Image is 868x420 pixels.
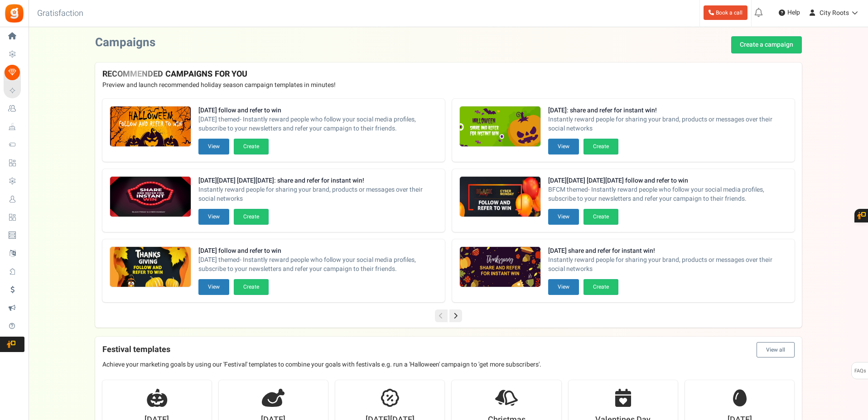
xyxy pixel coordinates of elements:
[234,139,269,154] button: Create
[583,139,618,154] button: Create
[820,8,849,18] span: City Roots
[27,5,93,23] h3: Gratisfaction
[102,342,795,357] h4: Festival templates
[102,81,795,90] p: Preview and launch recommended holiday season campaign templates in minutes!
[785,8,800,17] span: Help
[731,36,802,53] a: Create a campaign
[110,177,191,217] img: Recommended Campaigns
[548,279,579,295] button: View
[548,256,787,274] span: Instantly reward people for sharing your brand, products or messages over their social networks
[234,209,269,225] button: Create
[548,106,787,115] strong: [DATE]: share and refer for instant win!
[234,279,269,295] button: Create
[198,115,438,133] span: [DATE] themed- Instantly reward people who follow your social media profiles, subscribe to your n...
[198,209,229,225] button: View
[548,176,787,185] strong: [DATE][DATE] [DATE][DATE] follow and refer to win
[854,362,866,380] span: FAQs
[704,5,747,20] a: Book a call
[548,185,787,203] span: BFCM themed- Instantly reward people who follow your social media profiles, subscribe to your new...
[583,279,618,295] button: Create
[548,246,787,256] strong: [DATE] share and refer for instant win!
[198,279,229,295] button: View
[198,106,438,115] strong: [DATE] follow and refer to win
[198,256,438,274] span: [DATE] themed- Instantly reward people who follow your social media profiles, subscribe to your n...
[775,5,804,20] a: Help
[548,209,579,225] button: View
[460,106,540,147] img: Recommended Campaigns
[102,360,795,369] p: Achieve your marketing goals by using our 'Festival' templates to combine your goals with festiva...
[110,247,191,288] img: Recommended Campaigns
[548,115,787,133] span: Instantly reward people for sharing your brand, products or messages over their social networks
[102,70,795,79] h4: RECOMMENDED CAMPAIGNS FOR YOU
[198,185,438,203] span: Instantly reward people for sharing your brand, products or messages over their social networks
[110,106,191,147] img: Recommended Campaigns
[548,139,579,154] button: View
[583,209,618,225] button: Create
[95,36,155,49] h2: Campaigns
[198,139,229,154] button: View
[198,176,438,185] strong: [DATE][DATE] [DATE][DATE]: share and refer for instant win!
[198,246,438,256] strong: [DATE] follow and refer to win
[460,247,540,288] img: Recommended Campaigns
[4,3,24,24] img: Gratisfaction
[757,342,795,357] button: View all
[460,177,540,217] img: Recommended Campaigns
